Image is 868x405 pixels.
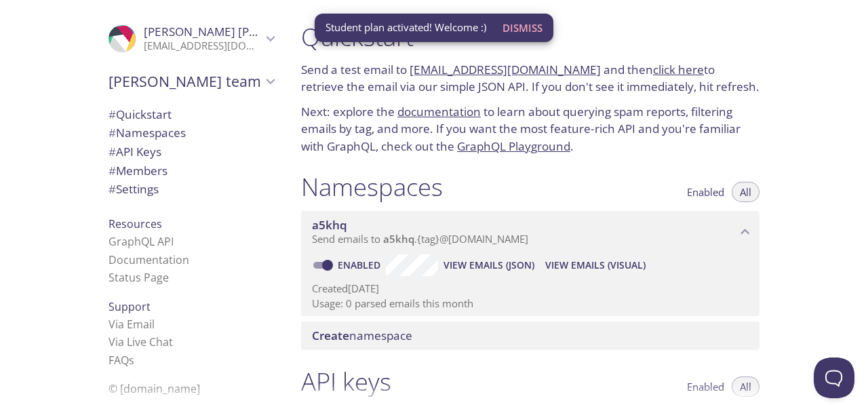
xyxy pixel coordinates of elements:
button: All [732,377,759,397]
div: Members [98,161,285,180]
a: Via Email [108,317,155,332]
a: Status Page [108,270,169,285]
div: Create namespace [301,322,759,350]
button: View Emails (JSON) [438,254,540,276]
span: # [108,181,116,197]
h1: Quickstart [301,22,759,52]
span: Create [312,328,349,343]
span: View Emails (JSON) [443,257,534,273]
button: View Emails (Visual) [540,254,651,276]
span: [PERSON_NAME] team [108,72,262,91]
span: © [DOMAIN_NAME] [108,381,200,396]
span: Support [108,299,151,314]
a: [EMAIL_ADDRESS][DOMAIN_NAME] [410,62,601,77]
a: FAQ [108,353,134,368]
span: # [108,163,116,178]
p: [EMAIL_ADDRESS][DOMAIN_NAME] [144,39,262,53]
a: GraphQL Playground [457,138,570,154]
a: Via Live Chat [108,334,173,349]
span: # [108,144,116,159]
div: Team Settings [98,180,285,199]
div: Namespaces [98,123,285,142]
div: Bruno Viola [98,16,285,61]
div: a5khq namespace [301,211,759,253]
button: All [732,182,759,202]
span: [PERSON_NAME] [PERSON_NAME] [144,24,330,39]
div: Bruno's team [98,64,285,99]
span: Student plan activated! Welcome :) [325,20,486,35]
button: Enabled [679,182,732,202]
span: Dismiss [502,19,542,37]
p: Next: explore the to learn about querying spam reports, filtering emails by tag, and more. If you... [301,103,759,155]
span: Quickstart [108,107,172,122]
span: Members [108,163,167,178]
p: Usage: 0 parsed emails this month [312,296,749,311]
a: Enabled [336,258,386,271]
span: Settings [108,181,159,197]
iframe: Help Scout Beacon - Open [814,358,854,398]
span: # [108,125,116,140]
div: API Keys [98,142,285,161]
span: View Emails (Visual) [545,257,646,273]
a: documentation [397,104,481,119]
button: Enabled [679,377,732,397]
h1: Namespaces [301,172,443,202]
p: Send a test email to and then to retrieve the email via our simple JSON API. If you don't see it ... [301,61,759,96]
span: Send emails to . {tag} @[DOMAIN_NAME] [312,232,528,246]
h1: API keys [301,366,391,397]
span: Resources [108,216,162,231]
span: Namespaces [108,125,186,140]
p: Created [DATE] [312,282,749,296]
a: GraphQL API [108,234,174,249]
span: API Keys [108,144,161,159]
span: namespace [312,328,412,343]
span: a5khq [383,232,414,246]
a: click here [653,62,704,77]
button: Dismiss [497,15,548,41]
span: s [129,353,134,368]
span: # [108,107,116,122]
div: Quickstart [98,105,285,124]
a: Documentation [108,252,189,267]
span: a5khq [312,217,347,233]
